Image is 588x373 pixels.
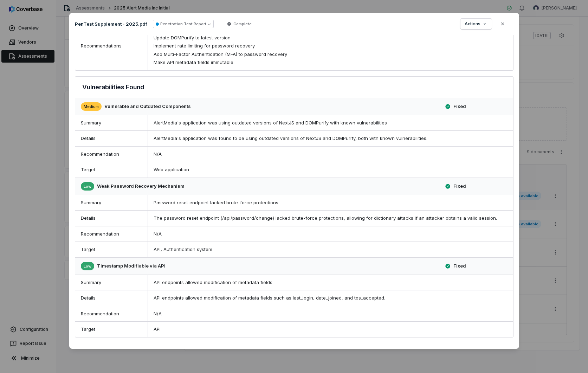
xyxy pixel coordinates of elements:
div: The password reset endpoint (/api/password/change) lacked brute-force protections, allowing for d... [148,211,513,226]
div: Details [75,290,148,306]
div: Target [75,242,148,257]
div: Recommendation [75,306,148,322]
button: Actions [460,19,492,29]
span: medium [81,102,102,111]
div: Make API metadata fields immutable [154,59,507,66]
div: Timestamp Modifiable via API [97,262,166,270]
div: Target [75,162,148,178]
div: Recommendation [75,147,148,162]
div: Implement rate limiting for password recovery [154,43,507,50]
div: Summary [75,195,148,211]
div: Weak Password Recovery Mechanism [97,182,185,191]
div: Target [75,322,148,337]
div: Update DOMPurify to latest version [154,34,507,41]
div: API [148,322,513,337]
p: Fixed [453,103,466,110]
div: AlertMedia's application was found to be using outdated versions of NextJS and DOMPurify, both wi... [148,131,513,146]
span: low [81,182,94,191]
div: Recommendation [75,226,148,242]
div: Recommendations [75,22,148,70]
div: Password reset endpoint lacked brute-force protections [148,195,513,211]
button: Penetration Test Report [153,20,214,28]
div: Details [75,131,148,146]
h3: Vulnerabilities Found [82,82,144,92]
p: Fixed [453,263,466,270]
div: N/A [148,306,513,322]
div: Summary [75,115,148,131]
span: Actions [465,21,480,27]
p: PenTest Supplement - 2025.pdf [75,21,147,27]
span: low [81,262,94,270]
div: Vulnerable and Outdated Components [104,102,191,111]
div: API endpoints allowed modification of metadata fields such as last_login, date_joined, and tos_ac... [148,290,513,306]
div: N/A [148,147,513,162]
div: Details [75,211,148,226]
div: API endpoints allowed modification of metadata fields [148,275,513,290]
span: Complete [233,21,252,27]
div: Add Multi-Factor Authentication (MFA) to password recovery [154,51,507,58]
p: Fixed [453,183,466,190]
div: Web application [148,162,513,178]
div: API, Authentication system [148,242,513,257]
div: N/A [148,226,513,242]
div: Summary [75,275,148,290]
div: AlertMedia's application was using outdated versions of NextJS and DOMPurify with known vulnerabi... [148,115,513,131]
